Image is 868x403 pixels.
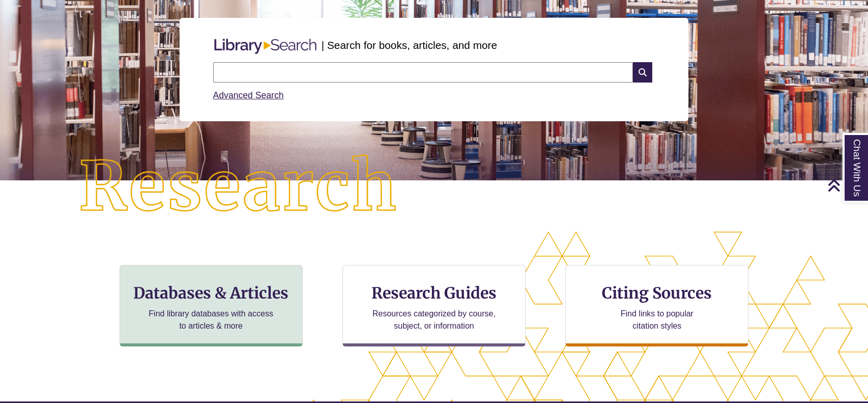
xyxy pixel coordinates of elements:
a: Back to Top [827,178,865,192]
p: Resources categorized by course, subject, or information [368,308,501,332]
a: Advanced Search [213,90,284,100]
p: Find links to popular citation styles [607,308,707,332]
p: | Search for books, articles, and more [322,37,497,53]
i: Search [633,62,652,83]
a: Research Guides Resources categorized by course, subject, or information [342,265,526,346]
h3: Databases & Articles [128,283,294,303]
a: Databases & Articles Find library databases with access to articles & more [120,265,303,346]
img: Libary Search [209,35,322,58]
p: Find library databases with access to articles & more [144,308,277,332]
h3: Research Guides [351,283,517,303]
a: Citing Sources Find links to popular citation styles [565,265,748,346]
img: Research [43,119,434,255]
h3: Citing Sources [595,283,719,303]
